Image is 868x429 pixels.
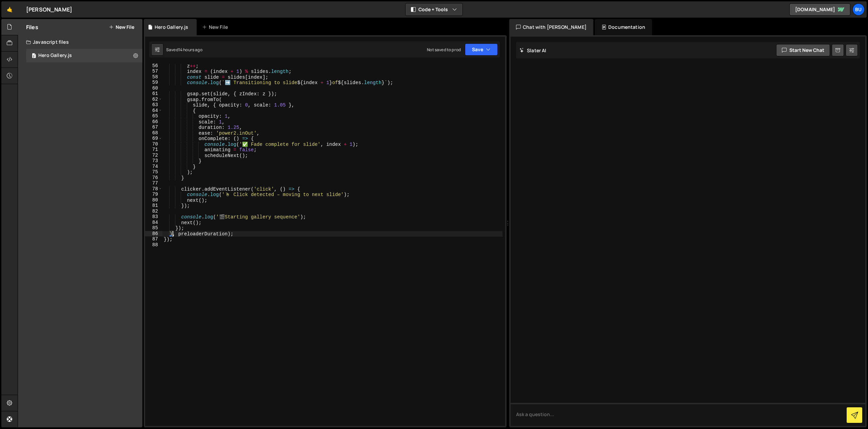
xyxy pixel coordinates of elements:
[145,231,162,237] div: 86
[145,180,162,186] div: 77
[406,3,462,16] button: Code + Tools
[519,47,547,54] h2: Slater AI
[145,119,162,125] div: 66
[145,242,162,248] div: 88
[145,164,162,170] div: 74
[178,47,202,53] div: 14 hours ago
[145,186,162,192] div: 78
[145,69,162,74] div: 57
[109,24,134,30] button: New File
[145,130,162,136] div: 68
[145,108,162,114] div: 64
[145,63,162,69] div: 56
[145,214,162,220] div: 83
[145,136,162,141] div: 69
[1,1,18,18] a: 🤙
[38,53,72,59] div: Hero Gallery.js
[32,54,36,59] span: 2
[166,47,202,53] div: Saved
[145,141,162,147] div: 70
[26,49,142,62] div: 17072/46993.js
[145,203,162,209] div: 81
[145,158,162,164] div: 73
[145,225,162,231] div: 85
[145,102,162,108] div: 63
[145,220,162,226] div: 84
[595,19,652,35] div: Documentation
[26,5,72,14] div: [PERSON_NAME]
[145,153,162,158] div: 72
[145,192,162,197] div: 79
[145,209,162,214] div: 82
[145,74,162,80] div: 58
[465,43,498,56] button: Save
[776,44,830,56] button: Start new chat
[202,24,231,31] div: New File
[145,197,162,203] div: 80
[509,19,593,35] div: Chat with [PERSON_NAME]
[145,97,162,102] div: 62
[145,169,162,175] div: 75
[155,24,188,31] div: Hero Gallery.js
[145,91,162,97] div: 61
[145,236,162,242] div: 87
[26,23,38,31] h2: Files
[852,3,865,16] a: Bu
[145,124,162,130] div: 67
[145,113,162,119] div: 65
[145,85,162,91] div: 60
[145,147,162,153] div: 71
[427,47,461,53] div: Not saved to prod
[145,175,162,181] div: 76
[18,35,142,49] div: Javascript files
[789,3,850,16] a: [DOMAIN_NAME]
[145,80,162,85] div: 59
